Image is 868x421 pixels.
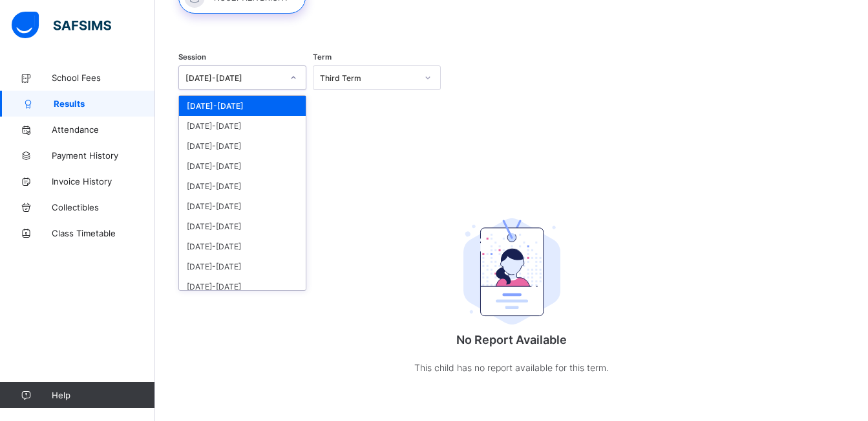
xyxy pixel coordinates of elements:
[52,150,155,161] span: Payment History
[185,73,282,83] div: [DATE]-[DATE]
[12,12,111,39] img: safsims
[313,52,332,62] span: Term
[54,98,155,109] span: Results
[383,333,641,347] p: No Report Available
[383,183,641,402] div: No Report Available
[383,359,641,376] p: This child has no report available for this term.
[179,256,306,277] div: [DATE]-[DATE]
[178,52,206,62] span: Session
[52,390,154,400] span: Help
[52,202,155,212] span: Collectibles
[179,116,306,136] div: [DATE]-[DATE]
[179,136,306,156] div: [DATE]-[DATE]
[179,236,306,256] div: [DATE]-[DATE]
[52,228,155,238] span: Class Timetable
[179,96,306,116] div: [DATE]-[DATE]
[320,73,417,83] div: Third Term
[179,156,306,176] div: [DATE]-[DATE]
[179,176,306,196] div: [DATE]-[DATE]
[179,216,306,236] div: [DATE]-[DATE]
[52,176,155,187] span: Invoice History
[52,124,155,135] span: Attendance
[463,218,560,324] img: student.207b5acb3037b72b59086e8b1a17b1d0.svg
[52,73,155,83] span: School Fees
[179,277,306,297] div: [DATE]-[DATE]
[179,196,306,216] div: [DATE]-[DATE]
